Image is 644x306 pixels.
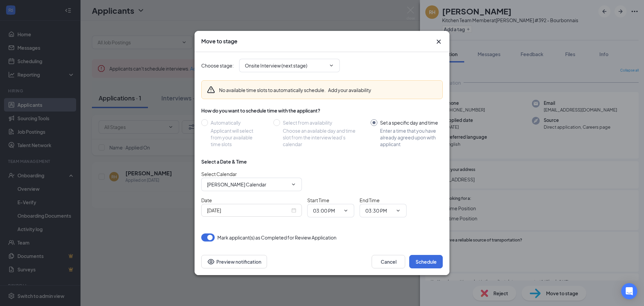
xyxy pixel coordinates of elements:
span: End Time [360,197,380,203]
h3: Move to stage [201,38,237,45]
span: Date [201,197,212,203]
span: Start Time [307,197,329,203]
span: Choose stage : [201,62,234,69]
svg: ChevronDown [395,208,401,213]
svg: Warning [207,86,215,94]
svg: ChevronDown [343,208,348,213]
svg: ChevronDown [291,182,296,187]
span: Select Calendar [201,171,237,177]
div: Open Intercom Messenger [621,283,637,299]
button: Preview notificationEye [201,255,267,268]
button: Close [435,38,443,46]
svg: Eye [207,258,215,266]
input: Sep 16, 2025 [207,207,290,214]
div: No available time slots to automatically schedule. [219,87,371,93]
button: Add your availability [328,87,371,93]
svg: Cross [435,38,443,46]
div: Select a Date & Time [201,158,247,165]
span: Mark applicant(s) as Completed for Review Application [217,233,336,242]
div: How do you want to schedule time with the applicant? [201,107,443,114]
svg: ChevronDown [329,63,334,68]
button: Schedule [409,255,443,268]
input: End time [365,207,393,214]
button: Cancel [372,255,405,268]
input: Start time [313,207,340,214]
